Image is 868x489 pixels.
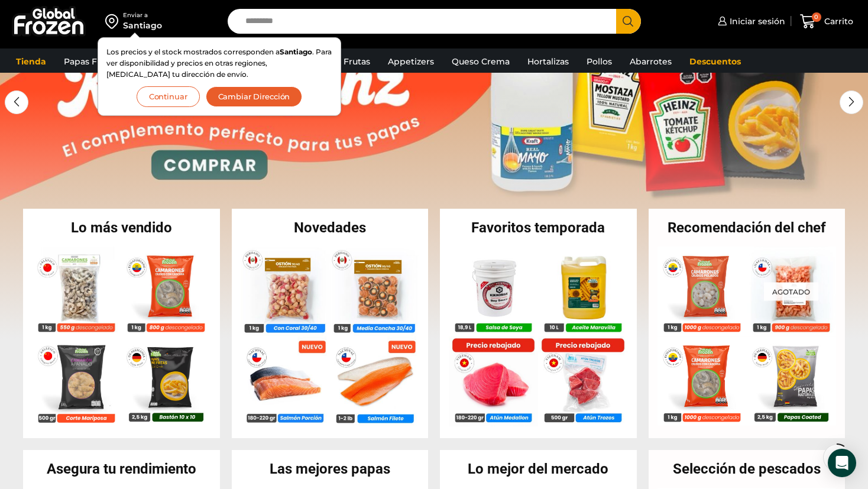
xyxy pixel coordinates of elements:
[123,20,162,31] div: Santiago
[10,50,52,73] a: Tienda
[616,9,641,34] button: Search button
[727,15,785,27] span: Iniciar sesión
[764,282,818,300] p: Agotado
[5,90,28,114] div: Previous slide
[206,86,303,107] button: Cambiar Dirección
[123,11,162,20] div: Enviar a
[58,50,121,73] a: Papas Fritas
[23,462,220,476] h2: Asegura tu rendimiento
[581,50,618,73] a: Pollos
[137,86,200,107] button: Continuar
[382,50,440,73] a: Appetizers
[106,46,332,80] p: Los precios y el stock mostrados corresponden a . Para ver disponibilidad y precios en otras regi...
[624,50,678,73] a: Abarrotes
[684,50,747,73] a: Descuentos
[446,50,516,73] a: Queso Crema
[840,90,863,114] div: Next slide
[828,449,856,477] div: Open Intercom Messenger
[280,47,312,56] strong: Santiago
[797,8,856,35] a: 0 Carrito
[23,221,220,235] h2: Lo más vendido
[522,50,575,73] a: Hortalizas
[232,462,429,476] h2: Las mejores papas
[105,11,123,31] img: address-field-icon.svg
[812,12,821,22] span: 0
[649,462,846,476] h2: Selección de pescados
[232,221,429,235] h2: Novedades
[821,15,853,27] span: Carrito
[440,462,637,476] h2: Lo mejor del mercado
[649,221,846,235] h2: Recomendación del chef
[440,221,637,235] h2: Favoritos temporada
[715,9,785,33] a: Iniciar sesión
